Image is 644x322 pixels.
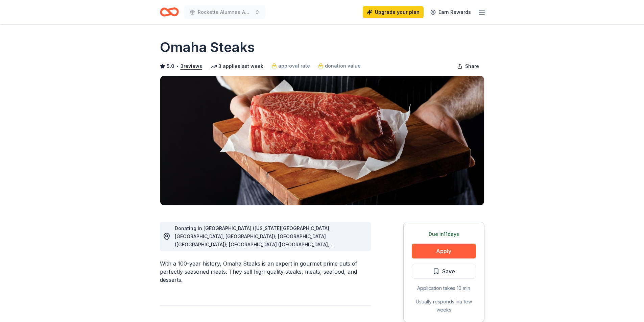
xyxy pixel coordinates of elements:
[452,59,484,73] button: Share
[160,259,371,284] div: With a 100-year history, Omaha Steaks is an expert in gourmet prime cuts of perfectly seasoned me...
[160,4,179,20] a: Home
[210,62,263,70] div: 3 applies last week
[167,62,174,70] span: 5.0
[271,62,310,70] a: approval rate
[318,62,361,70] a: donation value
[412,284,476,292] div: Application takes 10 min
[198,8,252,16] span: Rockette Alumnae Association Centennial Charity Ball
[442,267,455,276] span: Save
[184,5,265,19] button: Rockette Alumnae Association Centennial Charity Ball
[325,62,361,70] span: donation value
[363,6,424,18] a: Upgrade your plan
[160,38,255,57] h1: Omaha Steaks
[412,264,476,279] button: Save
[160,76,484,205] img: Image for Omaha Steaks
[278,62,310,70] span: approval rate
[181,62,202,70] button: 3reviews
[412,298,476,314] div: Usually responds in a few weeks
[412,230,476,238] div: Due in 11 days
[465,62,479,70] span: Share
[412,244,476,258] button: Apply
[426,6,475,18] a: Earn Rewards
[176,64,178,69] span: •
